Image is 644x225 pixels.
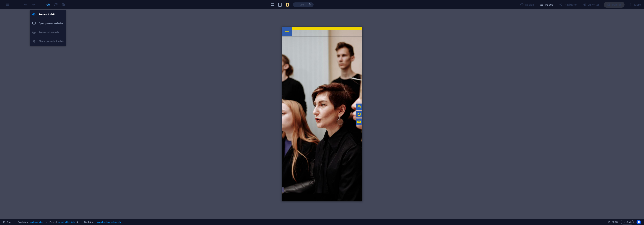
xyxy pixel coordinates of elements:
[293,2,306,7] button: 100%
[39,21,64,26] h6: Open preview website
[538,2,555,8] button: Pages
[519,2,536,8] div: Design (Ctrl+Alt+Y)
[614,221,615,224] span: :
[18,220,28,224] span: Click to select. Double-click to edit
[39,12,64,17] h6: Preview Ctrl+P
[608,220,618,224] h6: Session time
[540,3,553,7] span: Pages
[612,220,618,224] span: 00 00
[84,220,95,224] span: Click to select. Double-click to edit
[18,220,121,224] nav: breadcrumb
[637,220,641,224] button: Usercentrics
[298,2,304,7] h6: 100%
[49,220,57,224] span: Click to select. Double-click to edit
[3,220,12,224] a: Click to cancel selection. Double-click to open Pages
[621,220,634,224] button: Code
[77,221,78,223] i: This element is a customizable preset
[74,92,80,98] a: Email an Leierschwänze
[622,220,632,224] span: Code
[30,220,44,224] span: . white-container
[58,220,75,224] span: . preset-table-tickets
[96,220,121,224] span: . boxes-box .hide-md .hide-lg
